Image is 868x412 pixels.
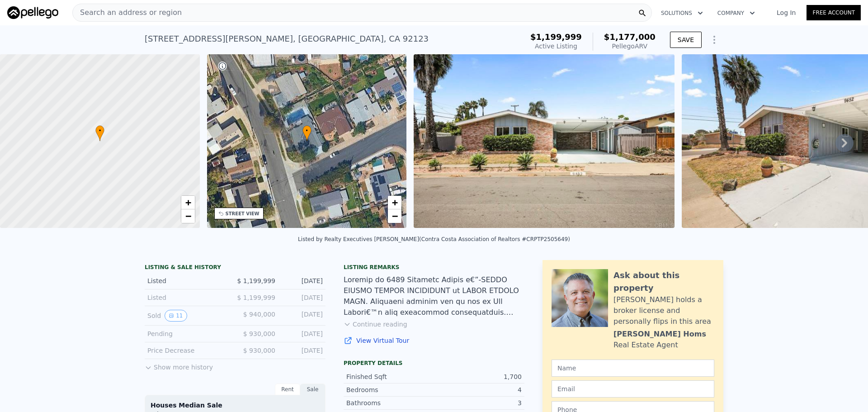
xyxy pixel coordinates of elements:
[302,127,311,135] span: •
[535,43,577,50] span: Active Listing
[147,310,228,322] div: Sold
[7,6,58,19] img: Pellego
[147,346,228,355] div: Price Decrease
[346,372,434,381] div: Finished Sqft
[226,210,259,217] div: STREET VIEW
[613,329,706,340] div: [PERSON_NAME] Homs
[147,293,228,302] div: Listed
[243,330,275,337] span: $ 930,000
[147,276,228,285] div: Listed
[237,277,275,284] span: $ 1,199,999
[283,276,323,285] div: [DATE]
[283,329,323,338] div: [DATE]
[613,294,714,327] div: [PERSON_NAME] holds a broker license and personally flips in this area
[151,401,320,410] div: Houses Median Sale
[552,380,714,398] input: Email
[434,372,522,381] div: 1,700
[344,320,407,329] button: Continue reading
[275,384,300,395] div: Rent
[344,264,524,271] div: Listing remarks
[145,264,325,273] div: LISTING & SALE HISTORY
[237,294,275,301] span: $ 1,199,999
[283,346,323,355] div: [DATE]
[95,125,104,141] div: •
[613,340,678,350] div: Real Estate Agent
[434,385,522,394] div: 4
[283,293,323,302] div: [DATE]
[344,360,524,367] div: Property details
[604,32,656,42] span: $1,177,000
[181,209,195,223] a: Zoom out
[95,127,104,135] span: •
[283,310,323,322] div: [DATE]
[165,310,187,322] button: View historical data
[530,32,582,42] span: $1,199,999
[670,32,702,48] button: SAVE
[807,5,861,20] a: Free Account
[181,196,195,209] a: Zoom in
[73,7,182,18] span: Search an address or region
[344,336,524,345] a: View Virtual Tour
[344,275,524,318] div: Loremip do 6489 Sitametc Adipis e€”-SEDDO EIUSMO TEMPOR INCIDIDUNT ut LABOR ETDOLO MAGN. Aliquaen...
[145,33,429,45] div: [STREET_ADDRESS][PERSON_NAME] , [GEOGRAPHIC_DATA] , CA 92123
[414,54,675,228] img: Sale: 167257183 Parcel: 21351934
[604,42,656,51] div: Pellego ARV
[705,31,723,49] button: Show Options
[145,359,213,372] button: Show more history
[710,5,762,21] button: Company
[552,360,714,377] input: Name
[243,311,275,318] span: $ 940,000
[388,196,401,209] a: Zoom in
[392,210,398,222] span: −
[185,210,191,222] span: −
[298,236,570,242] div: Listed by Realty Executives [PERSON_NAME] (Contra Costa Association of Realtors #CRPTP2505649)
[434,398,522,407] div: 3
[185,197,191,208] span: +
[243,347,275,354] span: $ 930,000
[388,209,401,223] a: Zoom out
[392,197,398,208] span: +
[302,125,311,141] div: •
[654,5,710,21] button: Solutions
[147,329,228,338] div: Pending
[346,398,434,407] div: Bathrooms
[766,8,807,17] a: Log In
[300,384,325,395] div: Sale
[346,385,434,394] div: Bedrooms
[613,269,714,294] div: Ask about this property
